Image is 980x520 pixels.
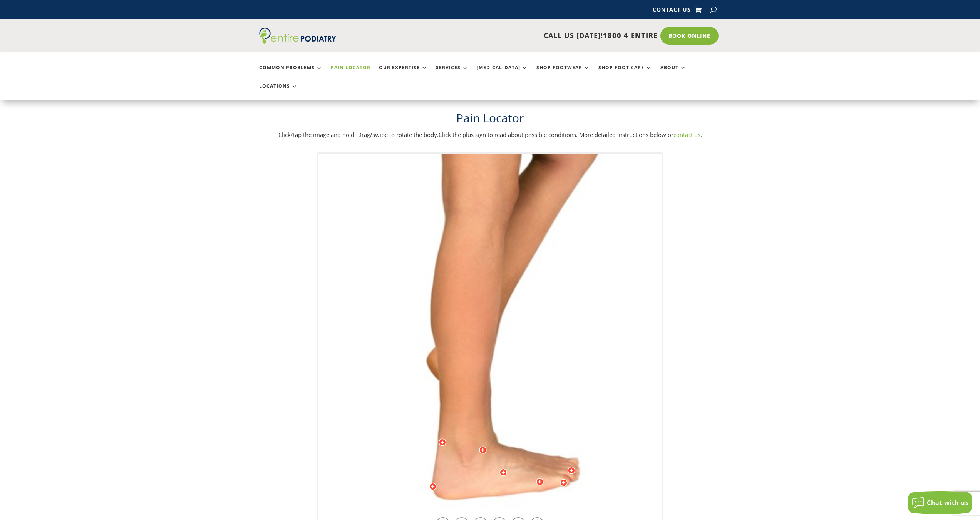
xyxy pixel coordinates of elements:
[653,7,691,15] a: Contact Us
[439,131,702,138] span: Click the plus sign to read about possible conditions. More detailed instructions below or .
[379,65,427,82] a: Our Expertise
[536,65,590,82] a: Shop Footwear
[660,27,719,45] a: Book Online
[259,28,336,44] img: logo (1)
[331,65,370,82] a: Pain Locator
[259,83,298,100] a: Locations
[436,65,468,82] a: Services
[477,65,528,82] a: [MEDICAL_DATA]
[660,65,686,82] a: About
[259,110,721,130] h1: Pain Locator
[603,31,658,40] span: 1800 4 ENTIRE
[927,498,968,507] span: Chat with us
[278,131,439,138] span: Click/tap the image and hold. Drag/swipe to rotate the body.
[366,31,658,41] p: CALL US [DATE]!
[259,38,336,45] a: Entire Podiatry
[673,131,700,138] a: contact us
[908,491,972,514] button: Chat with us
[598,65,652,82] a: Shop Foot Care
[259,65,322,82] a: Common Problems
